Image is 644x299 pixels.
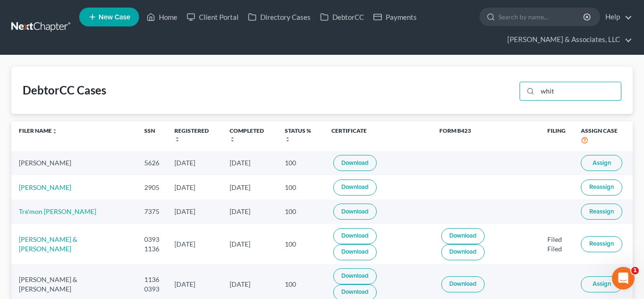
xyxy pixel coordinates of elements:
td: [DATE] [167,199,222,223]
button: Reassign [581,204,622,220]
td: [DATE] [167,224,222,264]
i: unfold_more [285,137,290,142]
i: unfold_more [230,137,235,142]
a: Download [333,268,377,284]
div: DebtorCC Cases [23,83,106,98]
a: Tre'mon [PERSON_NAME] [19,207,96,215]
a: Payments [369,9,421,26]
span: Assign [593,159,611,167]
a: [PERSON_NAME] & Associates, LLC [503,31,632,48]
div: 5626 [144,158,159,168]
span: New Case [99,14,130,21]
td: [DATE] [222,151,277,175]
div: 2905 [144,183,159,192]
a: [PERSON_NAME] & [PERSON_NAME] [19,235,77,253]
div: 0393 [144,284,159,294]
div: [PERSON_NAME] [19,158,129,168]
td: 100 [277,151,324,175]
a: Registeredunfold_more [174,127,209,142]
div: 1136 [144,275,159,284]
div: 0393 [144,235,159,244]
span: Reassign [589,240,614,248]
a: [PERSON_NAME] [19,183,71,191]
a: Download [333,179,377,196]
div: [PERSON_NAME] & [PERSON_NAME] [19,275,129,294]
div: 1136 [144,244,159,254]
th: Assign Case [573,121,633,151]
td: [DATE] [222,199,277,223]
span: Reassign [589,183,614,191]
span: 1 [631,267,639,274]
i: unfold_more [52,128,58,134]
a: DebtorCC [315,9,369,26]
div: Filed [547,235,566,244]
div: Filed [547,244,566,254]
td: [DATE] [222,175,277,199]
td: 100 [277,224,324,264]
a: Download [333,228,377,244]
div: 7375 [144,207,159,216]
a: Help [601,9,632,26]
input: Search by name... [498,8,585,26]
td: [DATE] [222,224,277,264]
button: Reassign [581,179,622,196]
button: Assign [581,155,622,171]
td: [DATE] [167,175,222,199]
th: Filing [540,121,573,151]
a: Completedunfold_more [230,127,264,142]
a: Client Portal [182,9,243,26]
button: Reassign [581,236,622,252]
th: Certificate [324,121,432,151]
a: Download [333,204,377,220]
td: 100 [277,175,324,199]
a: Filer Nameunfold_more [19,127,58,134]
td: [DATE] [167,151,222,175]
a: Download [441,276,485,292]
i: unfold_more [174,137,180,142]
a: Download [333,244,377,260]
iframe: Intercom live chat [612,267,635,290]
td: 100 [277,199,324,223]
a: Home [142,9,182,26]
a: Download [441,228,485,244]
a: Download [333,155,377,171]
th: SSN [137,121,167,151]
span: Reassign [589,208,614,215]
span: Assign [593,280,611,288]
a: Status %unfold_more [285,127,311,142]
input: Search... [537,82,621,100]
button: Assign [581,276,622,292]
a: Download [441,244,485,260]
th: Form B423 [432,121,540,151]
a: Directory Cases [243,9,315,26]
